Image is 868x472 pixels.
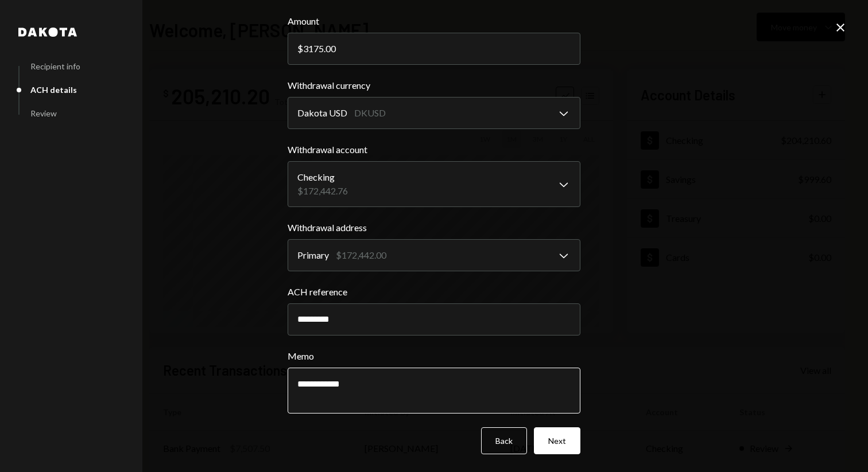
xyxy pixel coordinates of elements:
button: Back [481,427,527,454]
button: Withdrawal address [288,239,580,271]
div: ACH details [30,85,77,95]
div: Recipient info [30,61,80,71]
label: Withdrawal address [288,221,580,235]
button: Withdrawal currency [288,97,580,129]
div: DKUSD [354,106,386,120]
label: Withdrawal account [288,143,580,157]
div: Review [30,108,57,118]
div: $ [297,43,303,54]
button: Next [534,427,580,454]
label: Withdrawal currency [288,79,580,92]
button: Withdrawal account [288,161,580,207]
label: Memo [288,349,580,363]
div: $172,442.00 [336,248,386,262]
label: Amount [288,14,580,28]
label: ACH reference [288,285,580,299]
input: 0.00 [288,33,580,65]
